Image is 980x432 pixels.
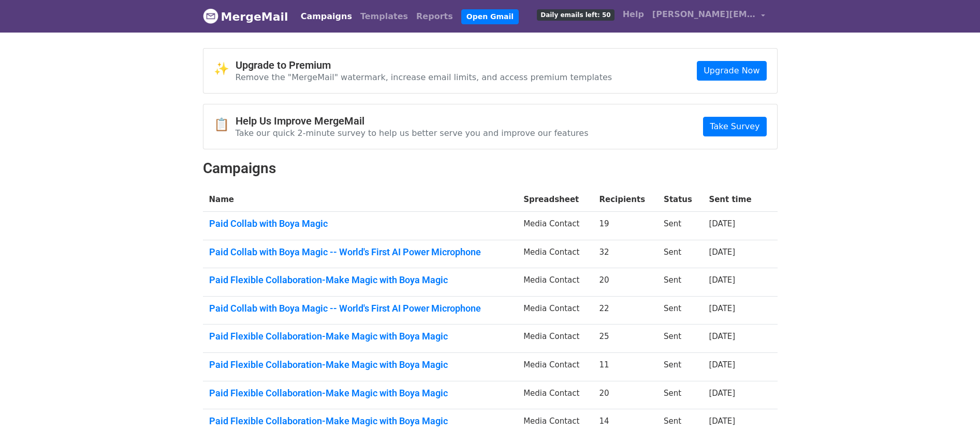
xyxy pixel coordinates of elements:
[593,268,657,297] td: 20
[709,248,735,257] a: [DATE]
[517,240,593,268] td: Media Contact
[593,188,657,212] th: Recipients
[652,8,756,21] span: [PERSON_NAME][EMAIL_ADDRESS][DOMAIN_NAME]
[203,8,218,24] img: MergeMail logo
[657,212,703,240] td: Sent
[703,117,766,136] a: Take Survey
[209,359,511,371] a: Paid Flexible Collaboration-Make Magic with Boya Magic
[203,6,288,27] a: MergeMail
[657,381,703,409] td: Sent
[593,353,657,381] td: 11
[709,416,735,426] a: [DATE]
[537,9,614,21] span: Daily emails left: 50
[209,218,511,229] a: Paid Collab with Boya Magic
[209,388,511,399] a: Paid Flexible Collaboration-Make Magic with Boya Magic
[214,61,236,76] span: ✨
[648,4,769,28] a: [PERSON_NAME][EMAIL_ADDRESS][DOMAIN_NAME]
[593,381,657,409] td: 20
[517,353,593,381] td: Media Contact
[236,128,589,138] p: Take our quick 2-minute survey to help us better serve you and improve our features
[461,9,519,24] a: Open Gmail
[209,303,511,314] a: Paid Collab with Boya Magic -- World's First AI Power Microphone
[236,115,589,127] h4: Help Us Improve MergeMail
[533,4,618,25] a: Daily emails left: 50
[709,332,735,341] a: [DATE]
[203,160,778,177] h2: Campaigns
[209,274,511,286] a: Paid Flexible Collaboration-Make Magic with Boya Magic
[709,304,735,313] a: [DATE]
[657,353,703,381] td: Sent
[697,61,766,81] a: Upgrade Now
[517,212,593,240] td: Media Contact
[703,188,764,212] th: Sent time
[412,6,457,27] a: Reports
[709,389,735,398] a: [DATE]
[593,325,657,353] td: 25
[657,325,703,353] td: Sent
[517,188,593,212] th: Spreadsheet
[517,296,593,325] td: Media Contact
[209,331,511,342] a: Paid Flexible Collaboration-Make Magic with Boya Magic
[517,268,593,297] td: Media Contact
[709,219,735,228] a: [DATE]
[593,212,657,240] td: 19
[517,381,593,409] td: Media Contact
[619,4,648,25] a: Help
[517,325,593,353] td: Media Contact
[709,360,735,369] a: [DATE]
[657,268,703,297] td: Sent
[214,117,236,132] span: 📋
[593,296,657,325] td: 22
[657,296,703,325] td: Sent
[209,246,511,258] a: Paid Collab with Boya Magic -- World's First AI Power Microphone
[209,415,511,427] a: Paid Flexible Collaboration-Make Magic with Boya Magic
[236,72,612,83] p: Remove the "MergeMail" watermark, increase email limits, and access premium templates
[709,275,735,285] a: [DATE]
[356,6,412,27] a: Templates
[203,188,518,212] th: Name
[593,240,657,268] td: 32
[657,188,703,212] th: Status
[297,6,356,27] a: Campaigns
[236,59,612,71] h4: Upgrade to Premium
[657,240,703,268] td: Sent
